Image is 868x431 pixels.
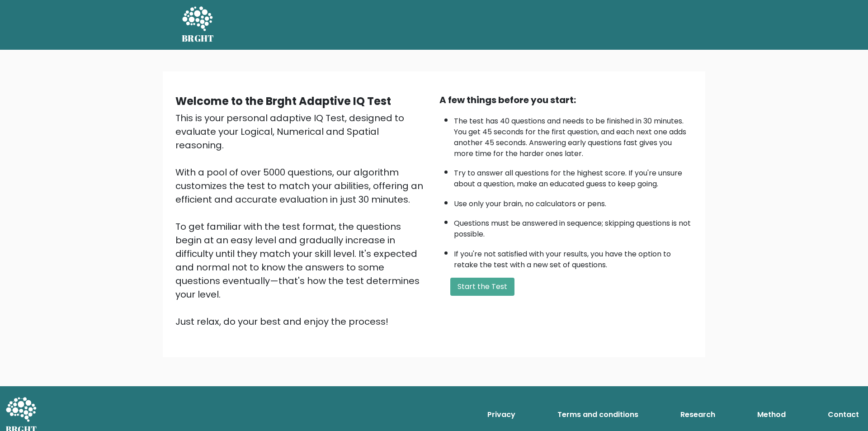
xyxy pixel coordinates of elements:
[754,406,789,424] a: Method
[677,406,719,424] a: Research
[454,163,693,189] li: Try to answer all questions for the highest score. If you're unsure about a question, make an edu...
[175,94,391,109] b: Welcome to the Brght Adaptive IQ Test
[439,93,693,107] div: A few things before you start:
[450,278,514,296] button: Start the Test
[182,4,214,46] a: BRGHT
[484,406,519,424] a: Privacy
[554,406,642,424] a: Terms and conditions
[454,194,693,209] li: Use only your brain, no calculators or pens.
[824,406,863,424] a: Contact
[454,111,693,159] li: The test has 40 questions and needs to be finished in 30 minutes. You get 45 seconds for the firs...
[454,213,693,240] li: Questions must be answered in sequence; skipping questions is not possible.
[454,244,693,270] li: If you're not satisfied with your results, you have the option to retake the test with a new set ...
[182,33,214,44] h5: BRGHT
[175,111,429,328] div: This is your personal adaptive IQ Test, designed to evaluate your Logical, Numerical and Spatial ...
